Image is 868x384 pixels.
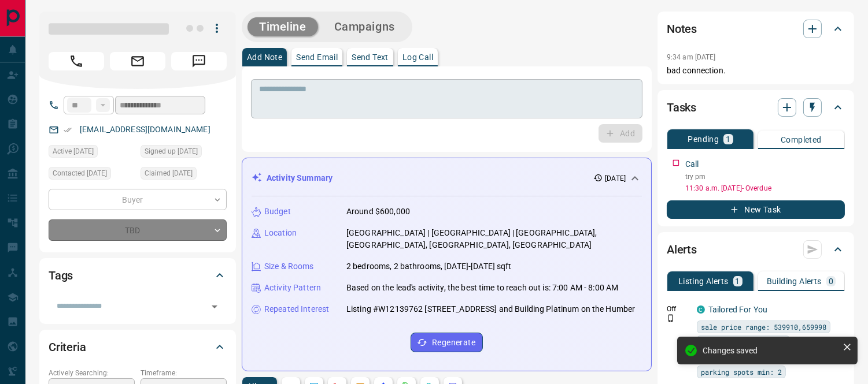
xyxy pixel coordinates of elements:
[605,173,626,184] p: [DATE]
[53,167,107,179] span: Contacted [DATE]
[411,333,483,352] button: Regenerate
[64,126,72,134] svg: Email Verified
[346,303,635,315] p: Listing #W12139762 [STREET_ADDRESS] and Building Platinum on the Humber
[110,52,165,70] span: Email
[49,338,86,356] h2: Criteria
[141,167,227,183] div: Tue Jul 29 2025
[346,206,410,218] p: Around $600,000
[667,53,716,61] p: 9:34 am [DATE]
[80,125,210,134] a: [EMAIL_ADDRESS][DOMAIN_NAME]
[667,98,696,117] h2: Tasks
[352,53,389,61] p: Send Text
[667,94,845,121] div: Tasks
[688,135,719,143] p: Pending
[736,277,740,285] p: 1
[264,303,329,315] p: Repeated Interest
[49,266,73,285] h2: Tags
[685,172,845,182] p: try pm
[264,260,314,273] p: Size & Rooms
[346,227,642,251] p: [GEOGRAPHIC_DATA] | [GEOGRAPHIC_DATA] | [GEOGRAPHIC_DATA], [GEOGRAPHIC_DATA], [GEOGRAPHIC_DATA], ...
[49,167,135,183] div: Tue Jul 29 2025
[667,15,845,43] div: Notes
[49,52,104,70] span: Call
[49,145,135,161] div: Tue Jul 29 2025
[667,314,675,322] svg: Push Notification Only
[697,305,705,314] div: condos.ca
[264,282,321,294] p: Activity Pattern
[252,167,642,189] div: Activity Summary[DATE]
[264,206,291,218] p: Budget
[667,236,845,263] div: Alerts
[767,277,822,285] p: Building Alerts
[49,368,135,378] p: Actively Searching:
[346,282,618,294] p: Based on the lead's activity, the best time to reach out is: 7:00 AM - 8:00 AM
[667,200,845,219] button: New Task
[829,277,833,285] p: 0
[145,167,193,179] span: Claimed [DATE]
[402,53,433,61] p: Log Call
[323,17,407,36] button: Campaigns
[667,240,697,259] h2: Alerts
[171,52,227,70] span: Message
[346,260,512,273] p: 2 bedrooms, 2 bathrooms, [DATE]-[DATE] sqft
[667,65,845,77] p: bad connection.
[708,305,767,314] a: Tailored For You
[701,321,826,333] span: sale price range: 539910,659998
[685,158,699,170] p: Call
[726,135,730,143] p: 1
[49,262,227,289] div: Tags
[141,368,227,378] p: Timeframe:
[667,20,697,38] h2: Notes
[678,277,729,285] p: Listing Alerts
[248,17,318,36] button: Timeline
[267,172,333,184] p: Activity Summary
[141,145,227,161] div: Tue Jul 29 2025
[296,53,338,61] p: Send Email
[206,299,223,315] button: Open
[685,183,845,193] p: 11:30 a.m. [DATE] - Overdue
[145,146,198,157] span: Signed up [DATE]
[49,333,227,361] div: Criteria
[703,346,838,355] div: Changes saved
[247,53,282,61] p: Add Note
[53,146,94,157] span: Active [DATE]
[781,136,822,144] p: Completed
[667,304,690,314] p: Off
[264,227,297,239] p: Location
[49,219,227,241] div: TBD
[49,189,227,210] div: Buyer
